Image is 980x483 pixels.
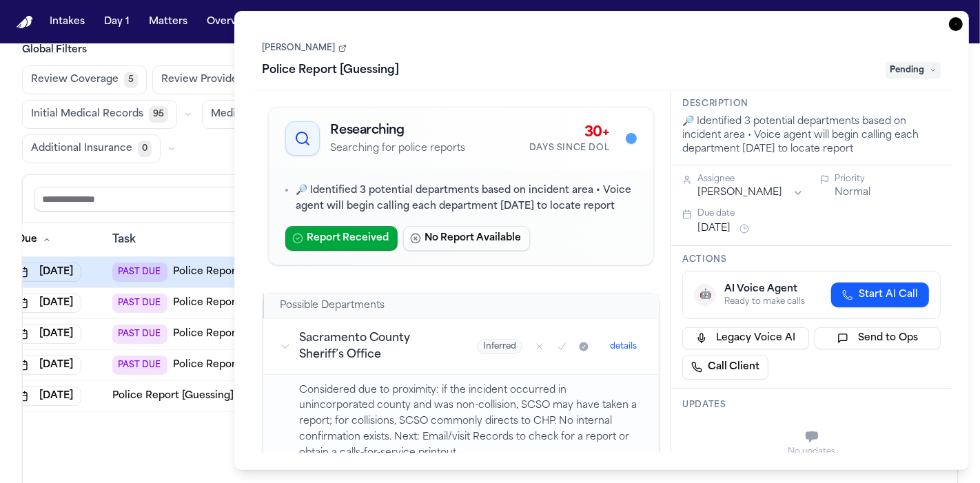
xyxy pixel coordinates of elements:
[736,220,753,237] button: Snooze task
[886,62,941,79] span: Pending
[268,10,305,34] button: Tasks
[331,121,466,141] h2: Researching
[724,296,805,307] div: Ready to make calls
[604,338,642,355] button: details
[835,174,941,185] div: Priority
[682,446,941,458] div: No updates
[403,226,530,251] button: No Report Available
[530,337,549,356] button: Mark as no report
[257,59,405,81] h1: Police Report [Guessing]
[724,282,805,296] div: AI Voice Agent
[529,143,609,154] div: Days Since DOL
[682,254,941,265] h3: Actions
[859,288,918,302] span: Start AI Call
[682,327,808,349] button: Legacy Voice AI
[31,73,119,87] span: Review Coverage
[124,72,138,88] span: 5
[17,16,33,29] a: Home
[201,10,260,34] button: Overview
[313,10,351,34] button: Firms
[682,400,941,411] h3: Updates
[161,73,242,87] span: Review Provider
[529,123,609,143] div: 30+
[831,282,929,307] button: Start AI Call
[263,43,347,54] a: [PERSON_NAME]
[682,115,941,156] div: 🔎 Identified 3 potential departments based on incident area • Voice agent will begin calling each...
[299,330,444,363] h3: Sacramento County Sheriff’s Office
[99,10,135,34] button: Day 1
[331,142,466,156] p: Searching for police reports
[149,106,168,123] span: 95
[138,141,152,157] span: 0
[9,387,81,406] button: [DATE]
[835,186,871,200] button: Normal
[697,174,803,185] div: Assignee
[44,10,90,34] button: Intakes
[31,107,143,121] span: Initial Medical Records
[22,100,177,129] button: Initial Medical Records95
[682,355,768,380] a: Call Client
[152,65,281,94] button: Review Provider525
[22,134,161,163] button: Additional Insurance0
[552,337,571,356] button: Mark as confirmed
[280,299,385,313] h2: Possible Departments
[477,339,522,354] span: Inferred
[360,10,419,34] button: The Flock
[17,16,33,29] img: Finch Logo
[700,288,711,302] span: 🤖
[285,226,398,251] button: Report Received
[31,142,132,156] span: Additional Insurance
[574,337,593,356] button: Mark as received
[299,383,642,462] p: Considered due to proximity: if the incident occurred in unincorporated county and was non-collis...
[815,327,941,349] button: Send to Ops
[697,222,731,236] button: [DATE]
[22,43,958,57] h3: Global Filters
[22,65,147,94] button: Review Coverage5
[697,208,941,219] div: Due date
[202,100,333,129] button: Medical Records469
[143,10,193,34] button: Matters
[211,107,294,121] span: Medical Records
[296,183,637,215] p: 🔎 Identified 3 potential departments based on incident area • Voice agent will begin calling each...
[682,99,941,110] h3: Description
